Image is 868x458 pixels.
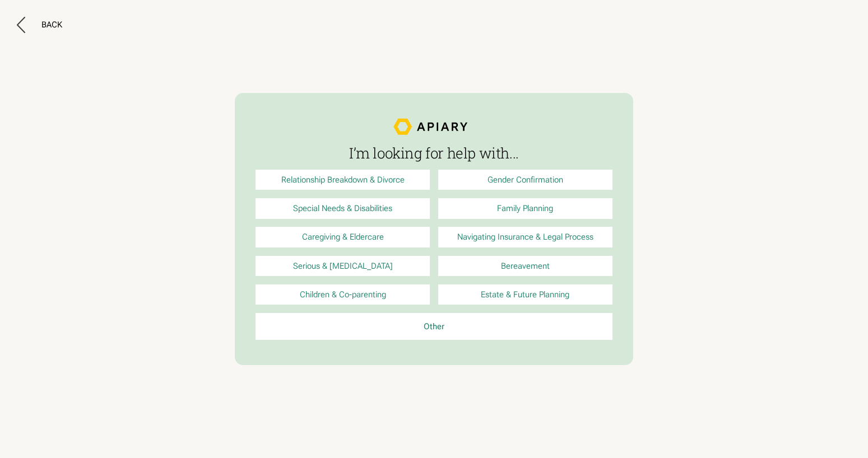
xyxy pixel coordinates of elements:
[438,227,612,247] a: Navigating Insurance & Legal Process
[256,227,430,247] a: Caregiving & Eldercare
[256,145,612,161] h3: I’m looking for help with...
[256,284,430,305] a: Children & Co-parenting
[438,170,612,190] a: Gender Confirmation
[256,170,430,190] a: Relationship Breakdown & Divorce
[41,20,62,30] div: Back
[438,198,612,219] a: Family Planning
[256,198,430,219] a: Special Needs & Disabilities
[256,313,612,340] a: Other
[438,284,612,305] a: Estate & Future Planning
[438,256,612,277] a: Bereavement
[256,256,430,277] a: Serious & [MEDICAL_DATA]
[17,17,63,33] button: Back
